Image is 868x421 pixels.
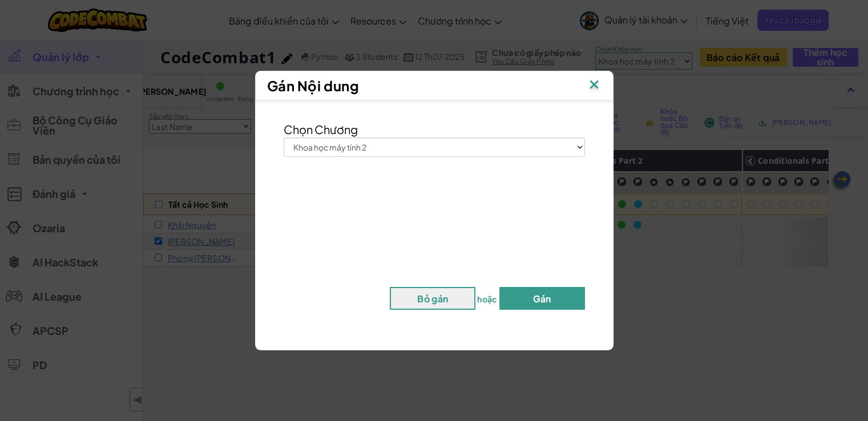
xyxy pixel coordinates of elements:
span: Gán Nội dung [267,77,360,94]
button: Bỏ gán [390,287,475,310]
button: Gán [499,287,585,310]
img: IconClose.svg [587,77,601,94]
span: Chọn Chương [284,122,358,136]
span: hoặc [477,294,497,304]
